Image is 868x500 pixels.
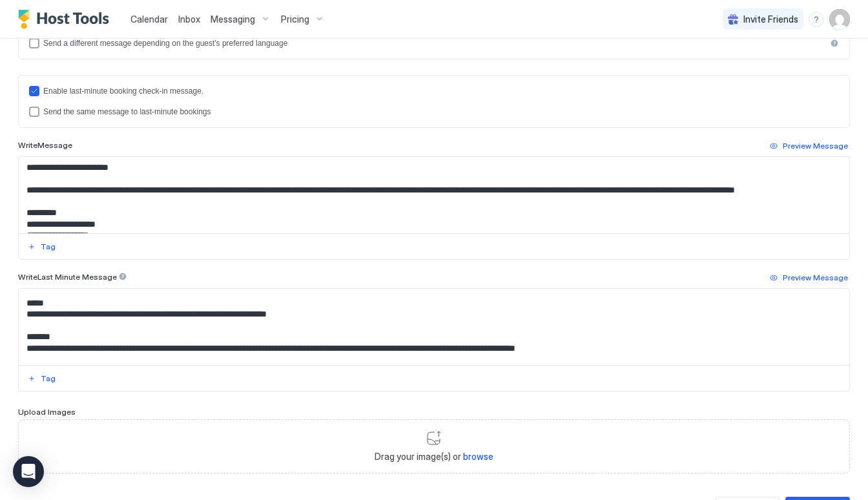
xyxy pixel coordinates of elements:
button: Preview Message [768,138,850,154]
div: Preview Message [783,272,848,284]
div: lastMinuteMessageIsTheSame [29,107,839,117]
span: Write Message [18,140,72,150]
div: Send a different message depending on the guest's preferred language [43,39,826,48]
a: Inbox [178,12,200,26]
div: Enable last-minute booking check-in message. [43,87,839,96]
span: Inbox [178,14,200,25]
span: Messaging [211,14,255,25]
span: browse [463,451,493,462]
div: menu [809,12,824,27]
textarea: Input Field [19,157,849,233]
button: Preview Message [768,270,850,286]
div: User profile [829,9,850,30]
a: Host Tools Logo [18,10,115,29]
span: Drag your image(s) or [375,451,493,463]
button: Tag [26,239,57,255]
div: Tag [41,241,56,253]
span: Write Last Minute Message [18,272,117,282]
span: Invite Friends [743,14,798,25]
div: Open Intercom Messenger [13,456,44,487]
button: Tag [26,371,57,386]
div: Send the same message to last-minute bookings [43,107,839,116]
div: Preview Message [783,140,848,152]
textarea: Input Field [19,289,849,365]
div: lastMinuteMessageEnabled [29,86,839,96]
span: Calendar [130,14,168,25]
span: Pricing [281,14,309,25]
span: Upload Images [18,407,76,417]
div: Tag [41,373,56,384]
a: Calendar [130,12,168,26]
div: languagesEnabled [29,38,839,48]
